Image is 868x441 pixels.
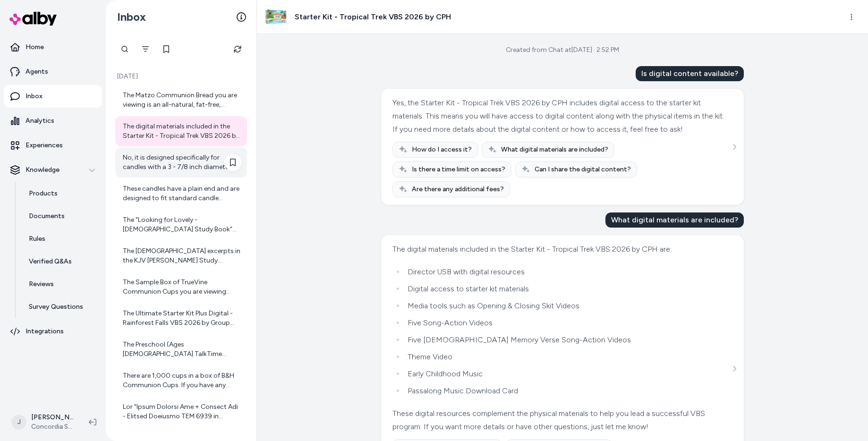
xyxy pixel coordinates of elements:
[6,407,81,437] button: J[PERSON_NAME]Concordia Supply
[123,215,241,234] div: The "Looking for Lovely - [DEMOGRAPHIC_DATA] Study Book" includes the following materials: - [PER...
[26,327,64,336] p: Integrations
[26,42,44,52] p: Home
[405,316,730,330] li: Five Song-Action Videos
[729,141,740,153] button: See more
[4,110,102,132] a: Analytics
[115,272,247,302] a: The Sample Box of TrueVine Communion Cups you are viewing contains 8 cups in total. It includes 4...
[29,234,45,244] p: Rules
[29,302,83,312] p: Survey Questions
[9,12,57,25] img: alby Logo
[729,363,740,374] button: See more
[123,184,241,203] div: These candles have a plain end and are designed to fit standard candle holders commonly used in [...
[4,159,102,181] button: Knowledge
[19,205,102,228] a: Documents
[123,371,241,390] div: There are 1,000 cups in a box of B&H Communion Cups. If you have any more questions or need furth...
[26,67,48,76] p: Agents
[228,40,247,59] button: Refresh
[115,334,247,365] a: The Preschool (Ages [DEMOGRAPHIC_DATA] TalkTime Activity Pages - Gospel Light - Fall A) product i...
[115,147,247,178] a: No, it is designed specifically for candles with a 3 - 7/8 inch diameter, not taper candles.
[605,212,744,228] div: What digital materials are included?
[4,36,102,59] a: Home
[535,165,631,174] span: Can I share the digital content?
[412,145,472,154] span: How do I access it?
[392,96,730,136] div: Yes, the Starter Kit - Tropical Trek VBS 2026 by CPH includes digital access to the starter kit m...
[123,309,241,328] div: The Ultimate Starter Kit Plus Digital - Rainforest Falls VBS 2026 by Group includes "Decorating P...
[501,145,608,154] span: What digital materials are included?
[29,212,65,221] p: Documents
[412,165,505,174] span: Is there a time limit on access?
[136,40,155,59] button: Filter
[392,407,730,433] div: These digital resources complement the physical materials to help you lead a successful VBS progr...
[405,350,730,364] li: Theme Video
[26,141,63,150] p: Experiences
[115,365,247,396] a: There are 1,000 cups in a box of B&H Communion Cups. If you have any more questions or need furth...
[405,333,730,347] li: Five [DEMOGRAPHIC_DATA] Memory Verse Song-Action Videos
[392,243,730,256] div: The digital materials included in the Starter Kit - Tropical Trek VBS 2026 by CPH are:
[19,250,102,273] a: Verified Q&As
[115,210,247,240] a: The "Looking for Lovely - [DEMOGRAPHIC_DATA] Study Book" includes the following materials: - [PER...
[123,91,241,110] div: The Matzo Communion Bread you are viewing is an all-natural, fat-free, unsalted kosher bread idea...
[19,296,102,318] a: Survey Questions
[636,66,744,81] div: Is digital content available?
[405,367,730,381] li: Early Childhood Music
[115,116,247,146] a: The digital materials included in the Starter Kit - Tropical Trek VBS 2026 by CPH are: - Director...
[123,122,241,141] div: The digital materials included in the Starter Kit - Tropical Trek VBS 2026 by CPH are: - Director...
[115,72,247,81] p: [DATE]
[405,265,730,279] li: Director USB with digital resources
[412,185,504,194] span: Are there any additional fees?
[19,273,102,296] a: Reviews
[405,282,730,296] li: Digital access to starter kit materials
[405,299,730,313] li: Media tools such as Opening & Closing Skit Videos
[265,6,287,28] img: 9780758680648-media-01__82375.jpg
[29,257,72,266] p: Verified Q&As
[4,320,102,343] a: Integrations
[31,413,74,422] p: [PERSON_NAME]
[123,153,241,172] div: No, it is designed specifically for candles with a 3 - 7/8 inch diameter, not taper candles.
[115,303,247,333] a: The Ultimate Starter Kit Plus Digital - Rainforest Falls VBS 2026 by Group includes "Decorating P...
[4,85,102,108] a: Inbox
[123,402,241,421] div: Lor "Ipsum Dolorsi Ame + Consect Adi - Elitsed Doeiusmo TEM 6939 in Utlabor et Dolorem" al e admi...
[26,116,54,126] p: Analytics
[123,278,241,297] div: The Sample Box of TrueVine Communion Cups you are viewing contains 8 cups in total. It includes 4...
[19,182,102,205] a: Products
[31,422,74,432] span: Concordia Supply
[123,340,241,359] div: The Preschool (Ages [DEMOGRAPHIC_DATA] TalkTime Activity Pages - Gospel Light - Fall A) product i...
[11,415,26,430] span: J
[115,178,247,209] a: These candles have a plain end and are designed to fit standard candle holders commonly used in [...
[506,45,619,55] div: Created from Chat at [DATE] · 2:52 PM
[19,228,102,250] a: Rules
[115,397,247,427] a: Lor "Ipsum Dolorsi Ame + Consect Adi - Elitsed Doeiusmo TEM 6939 in Utlabor et Dolorem" al e admi...
[29,280,54,289] p: Reviews
[295,11,451,23] h3: Starter Kit - Tropical Trek VBS 2026 by CPH
[4,134,102,157] a: Experiences
[26,92,43,101] p: Inbox
[115,241,247,271] a: The [DEMOGRAPHIC_DATA] excerpts in the KJV [PERSON_NAME] Study [DEMOGRAPHIC_DATA] were chosen and...
[115,85,247,115] a: The Matzo Communion Bread you are viewing is an all-natural, fat-free, unsalted kosher bread idea...
[405,384,730,398] li: Passalong Music Download Card
[4,60,102,83] a: Agents
[123,246,241,265] div: The [DEMOGRAPHIC_DATA] excerpts in the KJV [PERSON_NAME] Study [DEMOGRAPHIC_DATA] were chosen and...
[29,189,58,198] p: Products
[26,165,60,175] p: Knowledge
[117,10,146,24] h2: Inbox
